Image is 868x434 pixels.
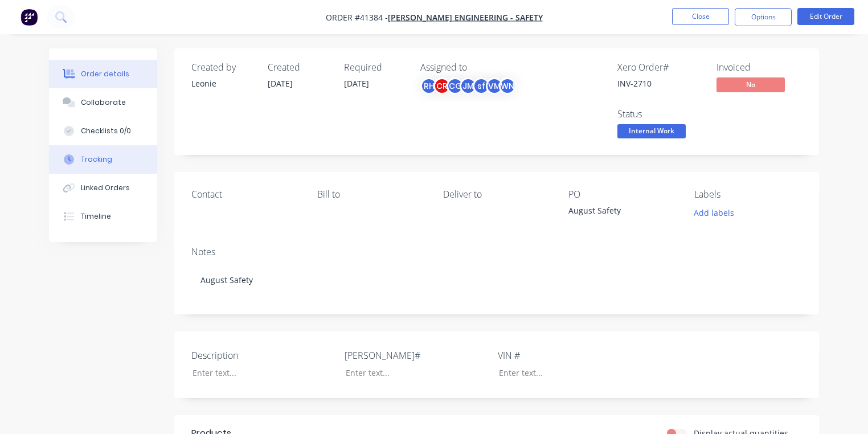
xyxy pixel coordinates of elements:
button: Options [735,8,792,26]
span: [DATE] [344,78,369,89]
div: sf [473,77,490,95]
button: Internal Work [617,124,686,141]
div: Bill to [317,189,425,200]
div: Xero Order # [617,62,703,73]
div: Timeline [81,211,111,222]
div: CG [447,77,464,95]
div: Notes [191,247,802,257]
label: VIN # [498,349,640,362]
button: Order details [49,60,157,88]
div: Leonie [191,77,254,89]
div: JM [460,77,477,95]
div: August Safety [191,263,802,297]
img: Factory [21,9,38,26]
div: Contact [191,189,299,200]
label: [PERSON_NAME]# [345,349,487,362]
div: CR [433,77,451,95]
div: Deliver to [443,189,551,200]
div: Status [617,109,703,120]
a: [PERSON_NAME] Engineering - Safety [388,12,543,23]
div: Checklists 0/0 [81,126,131,136]
label: Description [191,349,334,362]
div: RH [420,77,437,95]
button: Linked Orders [49,174,157,202]
button: Tracking [49,145,157,174]
span: No [716,77,785,92]
div: INV-2710 [617,77,703,89]
div: Linked Orders [81,183,130,193]
div: Created [268,62,330,73]
div: Labels [694,189,802,200]
span: Internal Work [617,124,686,138]
button: Checklists 0/0 [49,117,157,145]
div: Created by [191,62,254,73]
span: Order #41384 - [326,12,388,23]
div: WN [499,77,516,95]
div: Assigned to [420,62,534,73]
div: August Safety [568,204,676,220]
div: PO [568,189,676,200]
div: VM [486,77,503,95]
button: Timeline [49,202,157,231]
div: Required [344,62,407,73]
button: Edit Order [797,8,854,25]
button: RHCRCGJMsfVMWN [420,77,516,95]
span: [DATE] [268,78,293,89]
div: Order details [81,69,129,79]
div: Invoiced [716,62,802,73]
button: Add labels [688,204,740,220]
button: Collaborate [49,88,157,117]
button: Close [672,8,729,25]
div: Collaborate [81,97,126,108]
div: Tracking [81,154,112,165]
